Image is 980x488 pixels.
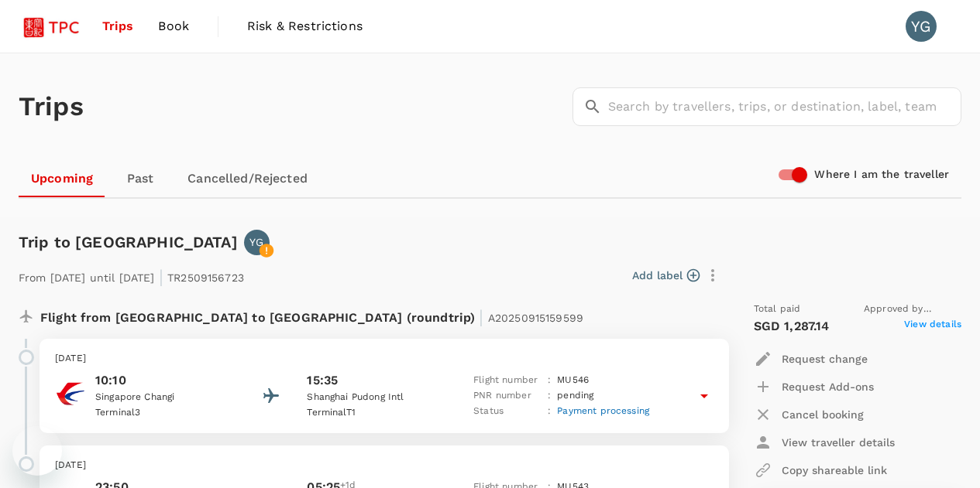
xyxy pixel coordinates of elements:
p: [DATE] [55,458,714,473]
p: Terminal 3 [95,405,235,421]
p: Status [473,404,542,419]
p: From [DATE] until [DATE] TR2509156723 [19,261,244,289]
button: Request Add-ons [754,373,874,401]
span: Risk & Restrictions [247,17,363,36]
p: : [548,388,551,404]
p: [DATE] [55,351,714,367]
span: Book [158,17,189,36]
button: Cancel booking [754,401,864,428]
button: View traveller details [754,428,895,456]
span: | [479,306,483,328]
p: : [548,373,551,388]
span: Approved by [864,302,961,317]
a: Past [105,160,175,197]
p: PNR number [473,388,542,404]
div: YG [906,11,937,42]
span: | [159,266,163,288]
p: Terminal T1 [307,405,446,421]
span: Total paid [754,302,801,317]
img: Tsao Pao Chee Group Pte Ltd [19,9,90,43]
h6: Where I am the traveller [814,166,949,183]
span: View details [904,317,961,336]
p: YG [249,234,263,250]
span: A20250915159599 [488,312,583,324]
button: Copy shareable link [754,456,887,484]
p: Request Add-ons [782,379,874,394]
a: Cancelled/Rejected [175,160,320,197]
p: Copy shareable link [782,462,887,478]
p: Singapore Changi [95,390,235,405]
p: SGD 1,287.14 [754,317,830,336]
p: MU 546 [557,373,589,388]
p: : [548,404,551,419]
p: View traveller details [782,435,895,450]
span: Payment processing [557,405,649,416]
button: Request change [754,345,868,373]
p: 15:35 [307,371,338,390]
a: Upcoming [19,160,105,197]
button: Add label [632,268,700,283]
p: Shanghai Pudong Intl [307,390,446,405]
p: Flight number [473,373,542,388]
iframe: Button to launch messaging window [12,426,62,476]
h1: Trips [19,53,84,160]
p: pending [557,388,593,404]
p: Cancel booking [782,407,864,422]
input: Search by travellers, trips, or destination, label, team [608,87,961,126]
p: Flight from [GEOGRAPHIC_DATA] to [GEOGRAPHIC_DATA] (roundtrip) [40,302,583,329]
span: Trips [102,17,134,36]
img: China Eastern Airlines [55,378,86,409]
p: Request change [782,351,868,367]
h6: Trip to [GEOGRAPHIC_DATA] [19,230,238,254]
p: 10:10 [95,371,235,390]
